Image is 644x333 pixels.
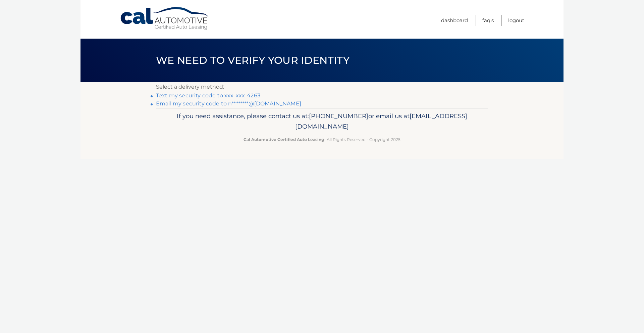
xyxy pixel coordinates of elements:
[156,82,488,92] p: Select a delivery method:
[482,15,494,26] a: FAQ's
[441,15,468,26] a: Dashboard
[160,136,484,143] p: - All Rights Reserved - Copyright 2025
[120,7,210,31] a: Cal Automotive
[156,100,301,107] a: Email my security code to n********@[DOMAIN_NAME]
[309,112,368,120] span: [PHONE_NUMBER]
[244,137,324,142] strong: Cal Automotive Certified Auto Leasing
[156,54,350,66] span: We need to verify your identity
[508,15,524,26] a: Logout
[156,92,260,99] a: Text my security code to xxx-xxx-4263
[160,111,484,132] p: If you need assistance, please contact us at: or email us at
